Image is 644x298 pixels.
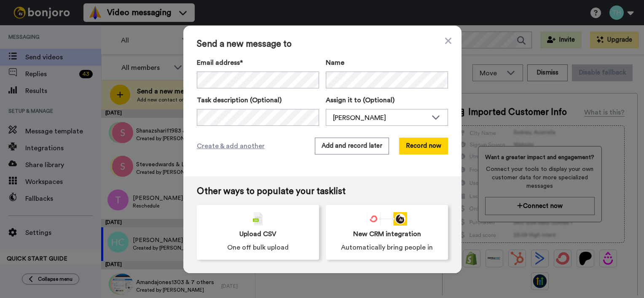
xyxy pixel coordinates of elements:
[197,186,448,197] span: Other ways to populate your tasklist
[227,242,289,253] span: One off bulk upload
[353,229,421,239] span: New CRM integration
[253,212,263,226] img: csv-grey.png
[315,138,389,154] button: Add and record later
[326,95,448,105] label: Assign it to (Optional)
[197,39,448,49] span: Send a new message to
[197,141,265,151] span: Create & add another
[341,242,433,253] span: Automatically bring people in
[367,212,407,226] div: animation
[239,229,276,239] span: Upload CSV
[197,95,319,105] label: Task description (Optional)
[399,138,448,154] button: Record now
[333,113,427,123] div: [PERSON_NAME]
[197,58,319,68] label: Email address*
[326,58,344,68] span: Name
